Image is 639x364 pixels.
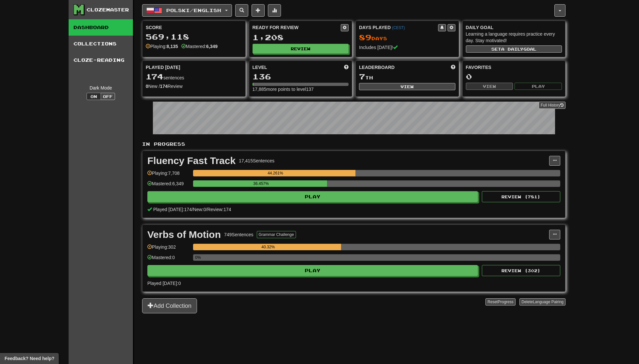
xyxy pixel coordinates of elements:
[235,4,248,17] button: Search sentences
[253,73,349,81] div: 136
[142,4,232,17] button: Polski/English
[359,72,365,81] span: 7
[147,170,190,181] div: Playing: 7,708
[147,180,190,191] div: Mastered: 6,349
[359,64,395,71] span: Leaderboard
[239,157,274,164] div: 17,415 Sentences
[344,64,349,71] span: Score more points to level up
[466,83,513,90] button: View
[181,43,218,50] div: Mastered:
[195,180,327,187] div: 36.457%
[515,83,562,90] button: Play
[359,33,455,42] div: Day s
[147,265,478,276] button: Play
[146,84,148,89] strong: 0
[359,33,371,42] span: 89
[252,4,265,17] button: Add sentence to collection
[146,64,180,71] span: Played [DATE]
[466,24,562,31] div: Daily Goal
[466,73,562,81] div: 0
[87,93,101,100] button: On
[257,231,296,238] button: Grammar Challenge
[147,156,236,166] div: Fluency Fast Track
[533,300,564,304] span: Language Pairing
[539,102,565,109] a: Full History
[206,207,207,212] span: /
[146,73,242,81] div: sentences
[147,254,190,265] div: Mastered: 0
[142,298,197,313] button: Add Collection
[142,141,565,147] p: In Progress
[482,265,560,276] button: Review (302)
[146,83,242,90] div: New / Review
[359,44,455,51] div: Includes [DATE]!
[195,244,341,250] div: 40.32%
[482,191,560,202] button: Review (781)
[69,52,133,68] a: Cloze-Reading
[253,64,267,71] span: Level
[147,191,478,202] button: Play
[147,230,221,240] div: Verbs of Motion
[253,44,349,54] button: Review
[466,31,562,44] div: Learning a language requires practice every day. Stay motivated!
[147,281,181,286] span: Played [DATE]: 0
[485,298,515,306] button: ResetProgress
[74,85,128,91] div: Dark Mode
[166,8,221,13] span: Polski / English
[501,47,523,51] span: a daily
[153,207,192,212] span: Played [DATE]: 174
[146,72,163,81] span: 174
[253,33,349,41] div: 1,208
[519,298,565,306] button: DeleteLanguage Pairing
[392,25,405,30] a: (CEST)
[253,86,349,92] div: 17,885 more points to level 137
[466,64,562,71] div: Favorites
[359,73,455,81] div: th
[146,24,242,31] div: Score
[224,231,254,238] div: 749 Sentences
[69,36,133,52] a: Collections
[192,207,193,212] span: /
[359,24,438,31] div: Days Played
[359,83,455,90] button: View
[167,44,178,49] strong: 8,135
[69,19,133,36] a: Dashboard
[193,207,206,212] span: New: 0
[466,45,562,53] button: Seta dailygoal
[5,355,54,362] span: Open feedback widget
[195,170,355,176] div: 44.261%
[147,244,190,255] div: Playing: 302
[253,24,341,31] div: Ready for Review
[206,44,218,49] strong: 6,349
[101,93,115,100] button: Off
[160,84,168,89] strong: 174
[268,4,281,17] button: More stats
[146,33,242,41] div: 569,118
[498,300,514,304] span: Progress
[207,207,231,212] span: Review: 174
[451,64,455,71] span: This week in points, UTC
[146,43,178,50] div: Playing:
[87,7,129,13] div: Clozemaster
